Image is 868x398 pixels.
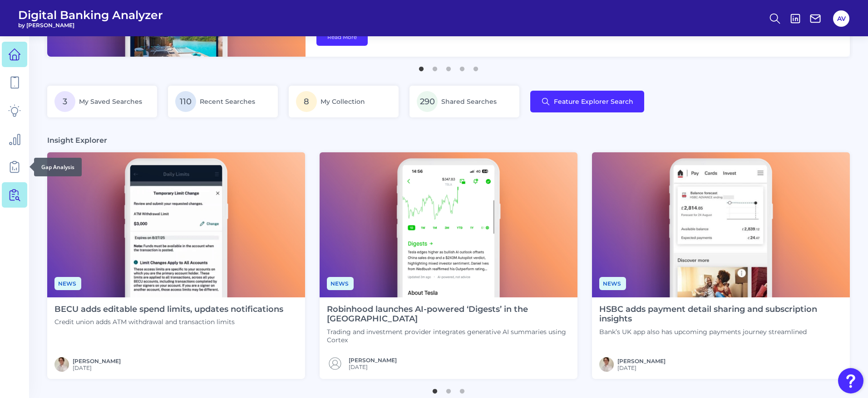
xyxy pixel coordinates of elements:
button: 2 [430,62,439,71]
a: [PERSON_NAME] [73,358,121,364]
span: Feature Explorer Search [554,98,633,105]
p: Trading and investment provider integrates generative AI summaries using Cortex [327,328,570,344]
span: by [PERSON_NAME] [18,22,163,29]
span: [DATE] [349,364,397,370]
a: [PERSON_NAME] [617,358,666,364]
p: Bank’s UK app also has upcoming payments journey streamlined [599,328,843,336]
span: Shared Searches [441,97,497,106]
p: Credit union adds ATM withdrawal and transaction limits [54,318,283,326]
span: News [54,277,81,290]
button: 3 [458,384,467,393]
span: News [599,277,626,290]
h4: BECU adds editable spend limits, updates notifications [54,305,283,315]
span: Recent Searches [200,97,255,106]
button: 5 [471,62,480,71]
button: Feature Explorer Search [530,91,644,112]
img: News - Phone.png [592,152,850,297]
button: 3 [444,62,453,71]
button: AV [833,10,849,27]
h3: Insight Explorer [47,136,107,145]
span: 3 [54,91,75,112]
h4: HSBC adds payment detail sharing and subscription insights [599,305,843,324]
a: 290Shared Searches [409,86,519,117]
img: News - Phone (2).png [47,152,305,297]
a: News [54,279,81,287]
a: Read More [316,28,368,46]
a: 8My Collection [289,86,399,117]
span: News [327,277,354,290]
span: 8 [296,91,317,112]
a: News [327,279,354,287]
span: Digital Banking Analyzer [18,8,163,22]
img: MIchael McCaw [599,357,614,372]
h4: Robinhood launches AI-powered ‘Digests’ in the [GEOGRAPHIC_DATA] [327,305,570,324]
a: 3My Saved Searches [47,86,157,117]
button: Open Resource Center [838,368,863,393]
a: 110Recent Searches [168,86,278,117]
img: News - Phone (1).png [320,152,577,297]
div: Gap Analysis [34,158,82,176]
span: 290 [417,91,438,112]
span: My Saved Searches [79,97,142,106]
button: 4 [458,62,467,71]
span: [DATE] [617,364,666,371]
a: [PERSON_NAME] [349,357,397,364]
button: 2 [444,384,453,393]
span: My Collection [321,97,365,106]
span: [DATE] [73,364,121,371]
a: News [599,279,626,287]
span: 110 [175,91,196,112]
button: 1 [430,384,439,393]
button: 1 [417,62,426,71]
img: MIchael McCaw [54,357,69,372]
